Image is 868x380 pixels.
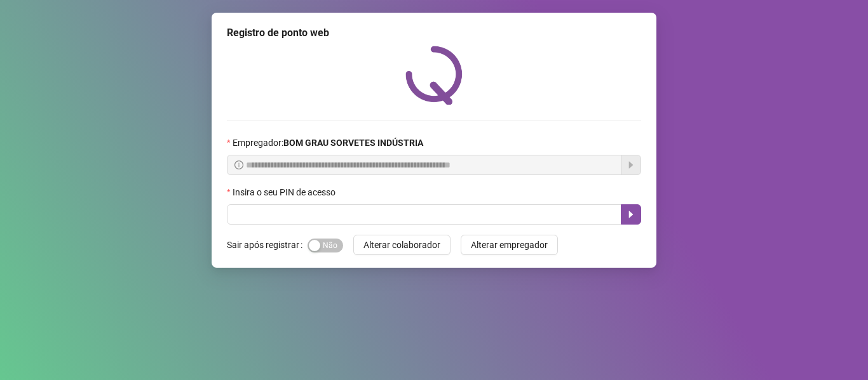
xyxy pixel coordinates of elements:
[233,136,423,150] span: Empregador :
[626,209,636,219] span: caret-right
[353,235,451,255] button: Alterar colaborador
[227,185,344,199] label: Insira o seu PIN de acesso
[405,46,463,105] img: QRPoint
[234,161,243,169] span: info-circle
[227,25,641,41] div: Registro de ponto web
[471,238,548,252] span: Alterar empregador
[363,238,440,252] span: Alterar colaborador
[283,138,423,148] strong: BOM GRAU SORVETES INDÚSTRIA
[461,235,558,255] button: Alterar empregador
[227,235,308,255] label: Sair após registrar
